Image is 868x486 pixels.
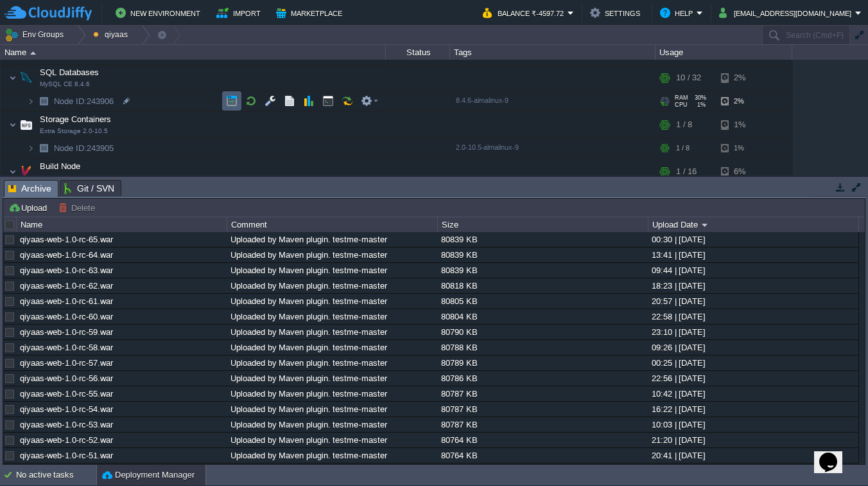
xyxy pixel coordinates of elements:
div: 22:58 | [DATE] [648,309,858,324]
div: 80818 KB [438,278,647,293]
button: New Environment [116,5,204,21]
div: 09:44 | [DATE] [648,263,858,278]
img: AMDAwAAAACH5BAEAAAAALAAAAAABAAEAAAICRAEAOw== [27,138,35,158]
div: 80839 KB [438,232,647,247]
div: 80789 KB [438,355,647,370]
div: Uploaded by Maven plugin. testme-master [227,309,437,324]
div: 80839 KB [438,248,647,262]
a: qiyaas-web-1.0-rc-53.war [20,420,113,429]
button: Help [660,5,697,21]
div: Uploaded by Maven plugin. testme-master [227,433,437,447]
div: 00:25 | [DATE] [648,355,858,370]
div: 80790 KB [438,325,647,339]
img: AMDAwAAAACH5BAEAAAAALAAAAAABAAEAAAICRAEAOw== [35,91,53,111]
div: Uploaded by Maven plugin. testme-master [227,402,437,417]
a: Storage ContainersExtra Storage 2.0-10.5 [39,114,113,124]
img: AMDAwAAAACH5BAEAAAAALAAAAAABAAEAAAICRAEAOw== [9,159,17,184]
div: Uploaded by Maven plugin. testme-master [227,278,437,293]
div: 20:57 | [DATE] [648,294,858,309]
div: 00:30 | [DATE] [648,232,858,247]
a: qiyaas-web-1.0-rc-60.war [20,312,113,321]
span: Archive [8,181,51,197]
div: Uploaded by Maven plugin. testme-master [227,386,437,401]
div: Uploaded by Maven plugin. testme-master [227,448,437,463]
div: 1 / 8 [676,112,692,138]
div: Usage [656,45,792,60]
div: 80787 KB [438,386,647,401]
div: 16:22 | [DATE] [648,402,858,417]
button: Settings [590,5,644,21]
a: qiyaas-web-1.0-rc-51.war [20,451,113,460]
button: Deployment Manager [102,469,195,482]
div: Size [438,217,648,232]
div: Name [1,45,385,60]
span: SQL Databases [39,67,101,78]
div: 10:03 | [DATE] [648,417,858,432]
div: 80764 KB [438,448,647,463]
div: Uploaded by Maven plugin. testme-master [227,355,437,370]
img: AMDAwAAAACH5BAEAAAAALAAAAAABAAEAAAICRAEAOw== [17,112,35,138]
a: qiyaas-web-1.0-rc-55.war [20,389,113,399]
div: 1 / 8 [676,138,690,158]
a: qiyaas-web-1.0-rc-61.war [20,296,113,306]
img: AMDAwAAAACH5BAEAAAAALAAAAAABAAEAAAICRAEAOw== [17,65,35,91]
a: Build NodeMaven [DATE] [39,161,82,171]
div: 09:26 | [DATE] [648,340,858,355]
div: 2% [721,65,763,91]
div: 21:20 | [DATE] [648,433,858,447]
div: No active tasks [16,465,96,485]
a: qiyaas-web-1.0-rc-62.war [20,281,113,291]
span: Build Node [39,161,82,172]
div: 80804 KB [438,309,647,324]
div: Comment [228,217,437,232]
div: 1 / 16 [676,159,697,184]
div: Uploaded by Maven plugin. testme-master [227,294,437,309]
div: 1% [721,112,763,138]
img: AMDAwAAAACH5BAEAAAAALAAAAAABAAEAAAICRAEAOw== [17,159,35,184]
div: 80764 KB [438,433,647,447]
button: qiyaas [93,26,132,44]
img: AMDAwAAAACH5BAEAAAAALAAAAAABAAEAAAICRAEAOw== [27,91,35,111]
button: Balance ₹-4597.72 [483,5,568,21]
span: Node ID: [54,96,87,106]
span: Git / SVN [64,181,114,196]
span: MySQL CE 8.4.6 [40,80,90,88]
div: 20:41 | [DATE] [648,448,858,463]
img: AMDAwAAAACH5BAEAAAAALAAAAAABAAEAAAICRAEAOw== [30,51,36,55]
a: qiyaas-web-1.0-rc-59.war [20,327,113,337]
iframe: chat widget [814,435,855,473]
div: Uploaded by Maven plugin. testme-master [227,263,437,278]
span: CPU [675,102,688,108]
div: Uploaded by Maven plugin. testme-master [227,340,437,355]
span: 243906 [53,96,116,107]
button: Env Groups [4,26,68,44]
div: 80788 KB [438,340,647,355]
span: RAM [675,94,688,101]
div: 80787 KB [438,402,647,417]
span: Node ID: [54,143,87,153]
a: Node ID:243905 [53,143,116,154]
div: 80787 KB [438,417,647,432]
div: Uploaded by Maven plugin. testme-master [227,325,437,339]
a: qiyaas-web-1.0-rc-64.war [20,250,113,260]
div: Uploaded by Maven plugin. testme-master [227,232,437,247]
div: Uploaded by Maven plugin. testme-master [227,248,437,262]
a: qiyaas-web-1.0-rc-54.war [20,404,113,414]
div: 6% [721,159,763,184]
a: qiyaas-web-1.0-rc-57.war [20,358,113,368]
div: Status [386,45,449,60]
button: [EMAIL_ADDRESS][DOMAIN_NAME] [719,5,855,21]
button: Marketplace [276,5,346,21]
div: 80839 KB [438,263,647,278]
span: 30% [693,94,706,101]
div: 10 / 32 [676,65,701,91]
div: 13:41 | [DATE] [648,248,858,262]
div: Upload Date [649,217,858,232]
div: 22:56 | [DATE] [648,371,858,386]
div: 80805 KB [438,294,647,309]
a: qiyaas-web-1.0-rc-58.war [20,343,113,352]
div: 1% [721,138,763,158]
span: 8.4.6-almalinux-9 [456,96,508,104]
img: AMDAwAAAACH5BAEAAAAALAAAAAABAAEAAAICRAEAOw== [9,112,17,138]
span: Extra Storage 2.0-10.5 [40,127,108,135]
